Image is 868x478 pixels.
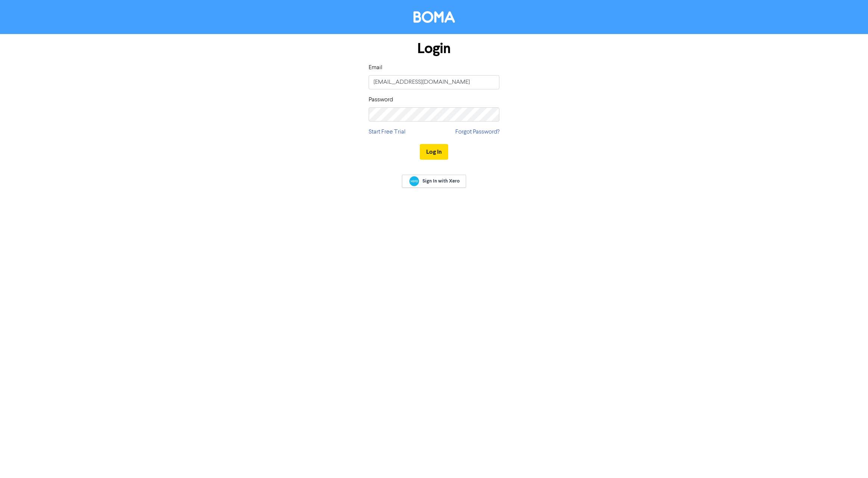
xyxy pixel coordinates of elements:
a: Forgot Password? [455,128,499,137]
label: Email [369,63,382,72]
img: BOMA Logo [413,11,455,23]
iframe: Chat Widget [831,442,868,478]
button: Log In [420,144,448,160]
h1: Login [369,40,499,57]
a: Start Free Trial [369,128,406,137]
img: Xero logo [409,176,419,186]
span: Sign In with Xero [422,178,460,184]
a: Sign In with Xero [402,175,466,188]
label: Password [369,95,393,104]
